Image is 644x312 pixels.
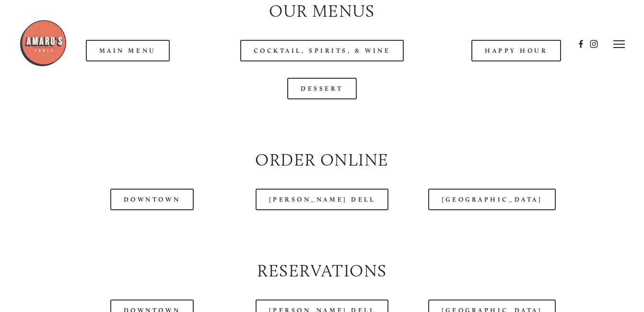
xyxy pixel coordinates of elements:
[256,189,389,210] a: [PERSON_NAME] Dell
[287,78,357,99] a: Dessert
[39,259,606,283] h2: Reservations
[110,189,194,210] a: Downtown
[428,189,556,210] a: [GEOGRAPHIC_DATA]
[19,19,67,67] img: Amaro's Table
[39,148,606,172] h2: Order Online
